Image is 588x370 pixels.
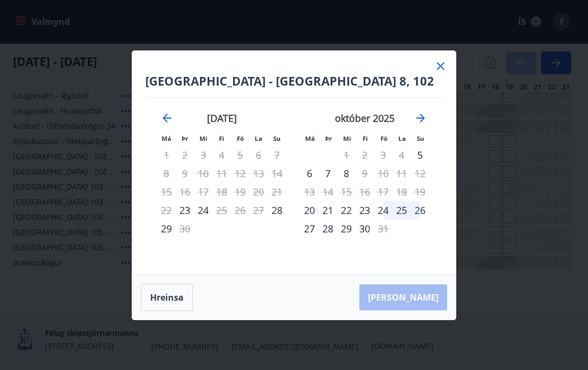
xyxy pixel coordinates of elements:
div: 8 [337,164,356,183]
small: Fi [363,134,368,142]
td: Choose mánudagur, 20. október 2025 as your check-in date. It’s available. [300,201,319,219]
td: Not available. mánudagur, 15. september 2025 [157,183,176,201]
div: 30 [356,219,374,238]
td: Choose miðvikudagur, 24. september 2025 as your check-in date. It’s available. [194,201,212,219]
div: 24 [374,201,392,219]
div: Aðeins útritun í boði [176,219,194,238]
td: Choose fimmtudagur, 30. október 2025 as your check-in date. It’s available. [356,219,374,238]
div: Aðeins útritun í boði [356,164,374,183]
small: Su [273,134,281,142]
td: Not available. þriðjudagur, 16. september 2025 [176,183,194,201]
td: Choose miðvikudagur, 8. október 2025 as your check-in date. It’s available. [337,164,356,183]
small: Þr [182,134,188,142]
div: 22 [337,201,356,219]
td: Not available. sunnudagur, 19. október 2025 [411,183,429,201]
td: Not available. þriðjudagur, 30. september 2025 [176,219,194,238]
td: Not available. sunnudagur, 21. september 2025 [268,183,286,201]
strong: [DATE] [207,112,237,125]
td: Choose sunnudagur, 5. október 2025 as your check-in date. It’s available. [411,146,429,164]
small: Fi [219,134,224,142]
td: Not available. fimmtudagur, 2. október 2025 [356,146,374,164]
div: 6 [300,164,319,183]
small: La [255,134,262,142]
td: Choose föstudagur, 24. október 2025 as your check-in date. It’s available. [374,201,392,219]
td: Not available. sunnudagur, 7. september 2025 [268,146,286,164]
td: Not available. föstudagur, 17. október 2025 [374,183,392,201]
td: Choose þriðjudagur, 21. október 2025 as your check-in date. It’s available. [319,201,337,219]
div: 24 [194,201,212,219]
td: Not available. þriðjudagur, 9. september 2025 [176,164,194,183]
div: Aðeins útritun í boði [374,219,392,238]
strong: október 2025 [335,112,395,125]
div: 21 [319,201,337,219]
td: Not available. miðvikudagur, 17. september 2025 [194,183,212,201]
div: Aðeins innritun í boði [176,201,194,219]
div: 29 [157,219,176,238]
td: Not available. fimmtudagur, 11. september 2025 [212,164,231,183]
td: Not available. laugardagur, 27. september 2025 [249,201,268,219]
div: 25 [392,201,411,219]
td: Not available. miðvikudagur, 15. október 2025 [337,183,356,201]
td: Choose mánudagur, 27. október 2025 as your check-in date. It’s available. [300,219,319,238]
td: Not available. fimmtudagur, 18. september 2025 [212,183,231,201]
td: Not available. fimmtudagur, 4. september 2025 [212,146,231,164]
small: Má [305,134,315,142]
td: Not available. mánudagur, 1. september 2025 [157,146,176,164]
div: 7 [319,164,337,183]
td: Choose laugardagur, 25. október 2025 as your check-in date. It’s available. [392,201,411,219]
td: Not available. miðvikudagur, 3. september 2025 [194,146,212,164]
div: Aðeins útritun í boði [212,201,231,219]
small: La [398,134,406,142]
small: Su [417,134,424,142]
td: Not available. laugardagur, 13. september 2025 [249,164,268,183]
td: Not available. fimmtudagur, 16. október 2025 [356,183,374,201]
td: Choose miðvikudagur, 22. október 2025 as your check-in date. It’s available. [337,201,356,219]
td: Choose þriðjudagur, 23. september 2025 as your check-in date. It’s available. [176,201,194,219]
div: Aðeins innritun í boði [411,146,429,164]
button: Hreinsa [141,284,193,311]
td: Not available. föstudagur, 10. október 2025 [374,164,392,183]
small: Fö [380,134,387,142]
small: Fö [237,134,244,142]
td: Not available. laugardagur, 20. september 2025 [249,183,268,201]
td: Not available. mánudagur, 8. september 2025 [157,164,176,183]
div: Move forward to switch to the next month. [414,112,427,125]
td: Choose þriðjudagur, 7. október 2025 as your check-in date. It’s available. [319,164,337,183]
div: Aðeins innritun í boði [300,201,319,219]
h4: [GEOGRAPHIC_DATA] - [GEOGRAPHIC_DATA] 8, 102 [145,73,443,89]
td: Not available. föstudagur, 19. september 2025 [231,183,249,201]
td: Not available. laugardagur, 6. september 2025 [249,146,268,164]
td: Choose fimmtudagur, 23. október 2025 as your check-in date. It’s available. [356,201,374,219]
td: Not available. föstudagur, 31. október 2025 [374,219,392,238]
td: Not available. þriðjudagur, 14. október 2025 [319,183,337,201]
td: Not available. fimmtudagur, 25. september 2025 [212,201,231,219]
small: Mi [199,134,208,142]
td: Not available. laugardagur, 18. október 2025 [392,183,411,201]
small: Þr [325,134,332,142]
td: Not available. mánudagur, 13. október 2025 [300,183,319,201]
div: 27 [300,219,319,238]
td: Not available. laugardagur, 4. október 2025 [392,146,411,164]
td: Not available. sunnudagur, 12. október 2025 [411,164,429,183]
td: Choose mánudagur, 29. september 2025 as your check-in date. It’s available. [157,219,176,238]
td: Not available. föstudagur, 5. september 2025 [231,146,249,164]
td: Not available. föstudagur, 3. október 2025 [374,146,392,164]
div: Aðeins innritun í boði [268,201,286,219]
div: Calendar [145,98,443,262]
td: Not available. mánudagur, 22. september 2025 [157,201,176,219]
td: Not available. fimmtudagur, 9. október 2025 [356,164,374,183]
div: 26 [411,201,429,219]
small: Mi [343,134,351,142]
td: Not available. laugardagur, 11. október 2025 [392,164,411,183]
td: Choose sunnudagur, 26. október 2025 as your check-in date. It’s available. [411,201,429,219]
td: Not available. föstudagur, 12. september 2025 [231,164,249,183]
td: Choose mánudagur, 6. október 2025 as your check-in date. It’s available. [300,164,319,183]
div: 23 [356,201,374,219]
td: Not available. þriðjudagur, 2. september 2025 [176,146,194,164]
td: Choose miðvikudagur, 29. október 2025 as your check-in date. It’s available. [337,219,356,238]
td: Not available. miðvikudagur, 1. október 2025 [337,146,356,164]
td: Not available. sunnudagur, 14. september 2025 [268,164,286,183]
td: Not available. föstudagur, 26. september 2025 [231,201,249,219]
td: Choose þriðjudagur, 28. október 2025 as your check-in date. It’s available. [319,219,337,238]
div: 28 [319,219,337,238]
